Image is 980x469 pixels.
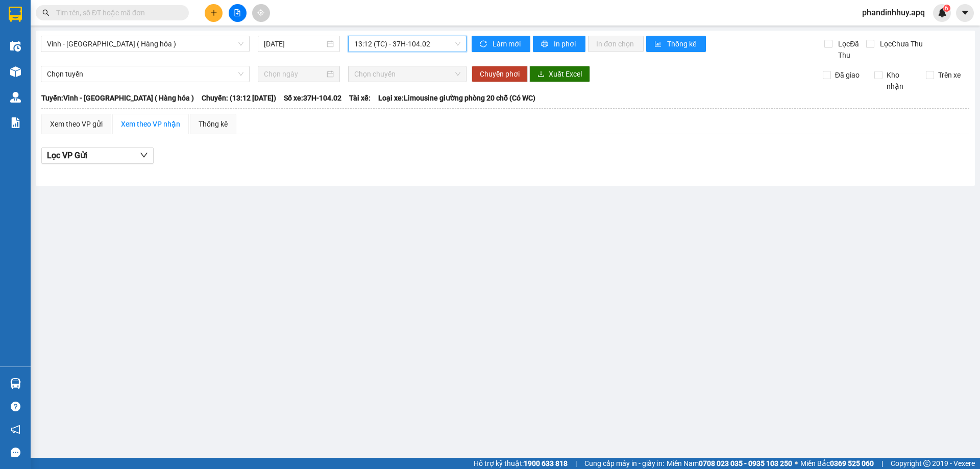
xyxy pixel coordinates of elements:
[10,41,21,52] img: warehouse-icon
[10,66,21,77] img: warehouse-icon
[140,151,148,159] span: down
[264,68,325,80] input: Chọn ngày
[252,4,270,22] button: aim
[10,117,21,128] img: solution-icon
[210,9,217,16] span: plus
[588,36,644,52] button: In đơn chọn
[830,459,874,467] strong: 0369 525 060
[56,7,177,18] input: Tìm tên, số ĐT hoặc mã đơn
[234,9,241,16] span: file-add
[474,458,568,469] span: Hỗ trợ kỹ thuật:
[956,4,974,22] button: caret-down
[876,38,924,50] span: Lọc Chưa Thu
[524,459,568,467] strong: 1900 633 818
[354,36,460,52] span: 13:12 (TC) - 37H-104.02
[41,147,154,164] button: Lọc VP Gửi
[11,425,20,434] span: notification
[667,38,698,50] span: Thống kê
[257,9,264,16] span: aim
[554,38,577,50] span: In phơi
[667,458,792,469] span: Miền Nam
[923,460,930,467] span: copyright
[883,69,918,92] span: Kho nhận
[199,118,228,130] div: Thống kê
[654,40,663,48] span: bar-chart
[881,458,883,469] span: |
[533,36,585,52] button: printerIn phơi
[264,38,325,50] input: 12/09/2025
[541,40,550,48] span: printer
[472,36,530,52] button: syncLàm mới
[646,36,706,52] button: bar-chartThống kê
[945,5,948,12] span: 6
[229,4,247,22] button: file-add
[575,458,577,469] span: |
[795,461,798,465] span: ⚪️
[961,8,970,17] span: caret-down
[42,9,50,16] span: search
[41,94,194,102] b: Tuyến: Vinh - [GEOGRAPHIC_DATA] ( Hàng hóa )
[834,38,866,61] span: Lọc Đã Thu
[831,69,864,81] span: Đã giao
[938,8,947,17] img: icon-new-feature
[50,118,103,130] div: Xem theo VP gửi
[47,66,243,82] span: Chọn tuyến
[9,7,22,22] img: logo-vxr
[943,5,950,12] sup: 6
[800,458,874,469] span: Miền Bắc
[699,459,792,467] strong: 0708 023 035 - 0935 103 250
[349,92,371,104] span: Tài xế:
[10,378,21,389] img: warehouse-icon
[284,92,341,104] span: Số xe: 37H-104.02
[202,92,276,104] span: Chuyến: (13:12 [DATE])
[205,4,223,22] button: plus
[584,458,664,469] span: Cung cấp máy in - giấy in:
[10,92,21,103] img: warehouse-icon
[11,402,20,411] span: question-circle
[121,118,180,130] div: Xem theo VP nhận
[493,38,522,50] span: Làm mới
[11,448,20,457] span: message
[472,66,528,82] button: Chuyển phơi
[854,6,933,19] span: phandinhhuy.apq
[354,66,460,82] span: Chọn chuyến
[47,149,87,162] span: Lọc VP Gửi
[480,40,488,48] span: sync
[934,69,965,81] span: Trên xe
[378,92,535,104] span: Loại xe: Limousine giường phòng 20 chỗ (Có WC)
[47,36,243,52] span: Vinh - Hà Nội ( Hàng hóa )
[529,66,590,82] button: downloadXuất Excel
